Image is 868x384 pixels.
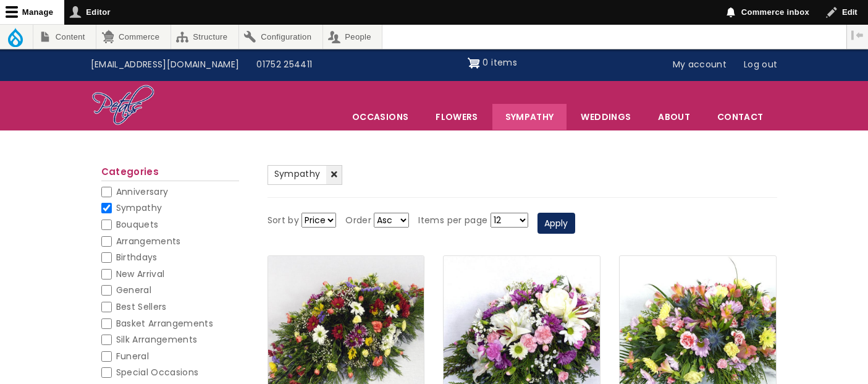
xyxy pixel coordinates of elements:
[323,25,382,49] a: People
[537,213,575,234] button: Apply
[33,25,96,49] a: Content
[735,53,786,77] a: Log out
[116,251,158,263] span: Birthdays
[423,104,491,130] a: Flowers
[482,56,516,69] span: 0 items
[101,166,239,181] h2: Categories
[116,235,181,247] span: Arrangements
[116,317,214,330] span: Basket Arrangements
[116,301,167,313] span: Best Sellers
[91,84,155,127] img: Home
[171,25,238,49] a: Structure
[116,202,162,214] span: Sympathy
[116,366,199,378] span: Special Occasions
[248,53,321,77] a: 01752 254411
[492,104,567,130] a: Sympathy
[116,218,159,231] span: Bouquets
[116,350,149,362] span: Funeral
[268,165,343,185] a: Sympathy
[116,284,151,296] span: General
[345,213,371,228] label: Order
[82,53,248,77] a: [EMAIL_ADDRESS][DOMAIN_NAME]
[116,186,169,198] span: Anniversary
[96,25,170,49] a: Commerce
[847,25,868,46] button: Vertical orientation
[116,268,165,280] span: New Arrival
[268,213,299,228] label: Sort by
[568,104,644,130] span: Weddings
[468,53,480,73] img: Shopping cart
[704,104,776,130] a: Contact
[274,168,321,180] span: Sympathy
[239,25,322,49] a: Configuration
[418,213,487,228] label: Items per page
[116,333,198,346] span: Silk Arrangements
[468,53,517,73] a: Shopping cart 0 items
[645,104,703,130] a: About
[664,53,736,77] a: My account
[339,104,421,130] span: Occasions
